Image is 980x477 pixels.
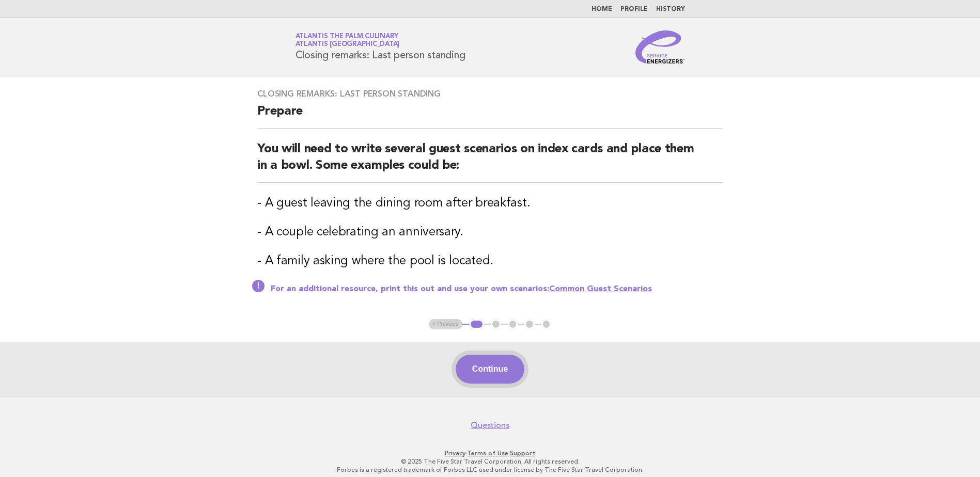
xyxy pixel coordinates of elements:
[656,6,685,12] a: History
[469,319,484,329] button: 1
[635,30,685,63] img: Service Energizers
[174,449,806,457] p: · ·
[257,253,723,269] h3: - A family asking where the pool is located.
[295,33,400,47] a: Atlantis The Palm CulinaryAtlantis [GEOGRAPHIC_DATA]
[295,41,400,48] span: Atlantis [GEOGRAPHIC_DATA]
[445,450,465,457] a: Privacy
[257,103,723,129] h2: Prepare
[467,450,508,457] a: Terms of Use
[174,466,806,474] p: Forbes is a registered trademark of Forbes LLC used under license by The Five Star Travel Corpora...
[174,457,806,466] p: © 2025 The Five Star Travel Corporation. All rights reserved.
[471,420,509,431] a: Questions
[456,355,524,384] button: Continue
[592,6,612,12] a: Home
[257,89,723,99] h3: Closing remarks: Last person standing
[257,195,723,212] h3: - A guest leaving the dining room after breakfast.
[620,6,648,12] a: Profile
[295,34,465,60] h1: Closing remarks: Last person standing
[510,450,535,457] a: Support
[257,141,723,183] h2: You will need to write several guest scenarios on index cards and place them in a bowl. Some exam...
[271,284,723,294] p: For an additional resource, print this out and use your own scenarios:
[549,285,652,293] a: Common Guest Scenarios
[257,224,723,241] h3: - A couple celebrating an anniversary.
